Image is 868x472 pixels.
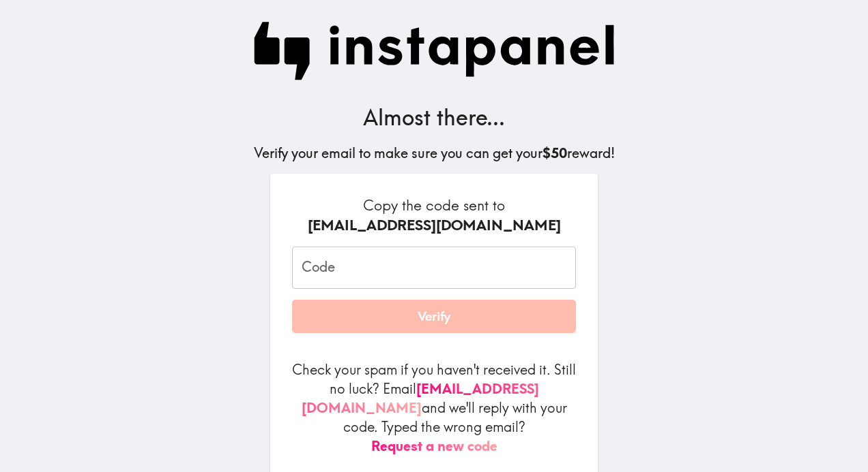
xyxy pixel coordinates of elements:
[542,144,567,161] b: $50
[254,22,615,80] img: Instapanel
[292,195,576,236] h6: Copy the code sent to
[292,247,576,289] input: xxx_xxx_xxx
[292,360,576,456] p: Check your spam if you haven't received it. Still no luck? Email and we'll reply with your code. ...
[254,102,615,133] h3: Almost there...
[371,437,497,456] button: Request a new code
[254,144,615,163] h5: Verify your email to make sure you can get your reward!
[302,380,539,416] a: [EMAIL_ADDRESS][DOMAIN_NAME]
[292,300,576,334] button: Verify
[292,215,576,236] div: [EMAIL_ADDRESS][DOMAIN_NAME]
